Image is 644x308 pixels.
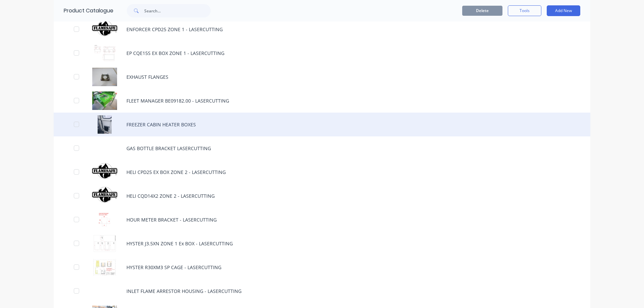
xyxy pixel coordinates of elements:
button: Delete [462,6,502,16]
button: Add New [547,5,580,16]
div: EXHAUST FLANGESEXHAUST FLANGES [54,65,590,89]
div: ENFORCER CPD25 ZONE 1 - LASERCUTTINGENFORCER CPD25 ZONE 1 - LASERCUTTING [54,17,590,41]
div: EP CQE15S EX BOX ZONE 1 - LASERCUTTINGEP CQE15S EX BOX ZONE 1 - LASERCUTTING [54,41,590,65]
div: HELI CPD25 EX BOX ZONE 2 - LASERCUTTINGHELI CPD25 EX BOX ZONE 2 - LASERCUTTING [54,160,590,184]
div: GAS BOTTLE BRACKET LASERCUTTING [54,136,590,160]
div: HYSTER R30XM3 SP CAGE - LASERCUTTINGHYSTER R30XM3 SP CAGE - LASERCUTTING [54,255,590,279]
div: HOUR METER BRACKET - LASERCUTTINGHOUR METER BRACKET - LASERCUTTING [54,208,590,232]
div: HYSTER J3.5XN ZONE 1 Ex BOX - LASERCUTTINGHYSTER J3.5XN ZONE 1 Ex BOX - LASERCUTTING [54,232,590,255]
div: FREEZER CABIN HEATER BOXESFREEZER CABIN HEATER BOXES [54,113,590,136]
div: HELI CQD14X2 ZONE 2 - LASERCUTTINGHELI CQD14X2 ZONE 2 - LASERCUTTING [54,184,590,208]
input: Search... [144,4,211,17]
div: FLEET MANAGER BE09182.00 - LASERCUTTINGFLEET MANAGER BE09182.00 - LASERCUTTING [54,89,590,113]
div: INLET FLAME ARRESTOR HOUSING - LASERCUTTING [54,279,590,303]
button: Tools [508,5,541,16]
